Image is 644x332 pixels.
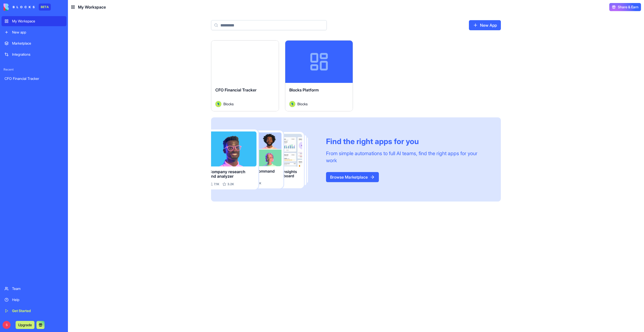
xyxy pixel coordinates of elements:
[2,27,66,37] a: New app
[39,4,51,11] div: BETA
[2,16,66,26] a: My Workspace
[12,286,63,291] div: Team
[78,4,106,10] span: My Workspace
[609,3,641,11] button: Share & Earn
[297,101,308,107] span: Blocks
[16,322,34,327] a: Upgrade
[4,4,35,11] img: logo
[2,306,66,316] a: Get Started
[215,87,257,92] span: CFO Financial Tracker
[469,20,501,30] a: New App
[618,5,638,10] span: Share & Earn
[215,101,221,107] img: Avatar
[12,41,63,46] div: Marketplace
[2,49,66,59] a: Integrations
[12,30,63,35] div: New app
[285,40,353,111] a: Blocks PlatformAvatarBlocks
[12,52,63,57] div: Integrations
[5,76,63,81] div: CFO Financial Tracker
[289,101,295,107] img: Avatar
[211,40,279,111] a: CFO Financial TrackerAvatarBlocks
[12,297,63,302] div: Help
[2,68,66,72] span: Recent
[2,74,66,84] a: CFO Financial Tracker
[289,87,319,92] span: Blocks Platform
[2,295,66,305] a: Help
[326,137,489,146] div: Find the right apps for you
[223,101,234,107] span: Blocks
[2,38,66,48] a: Marketplace
[12,19,63,24] div: My Workspace
[2,284,66,294] a: Team
[3,321,11,329] span: S
[326,150,489,164] div: From simple automations to full AI teams, find the right apps for your work
[16,321,34,329] button: Upgrade
[326,172,379,182] a: Browse Marketplace
[4,4,51,11] a: BETA
[211,129,318,190] img: Frame_181_egmpey.png
[12,308,63,313] div: Get Started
